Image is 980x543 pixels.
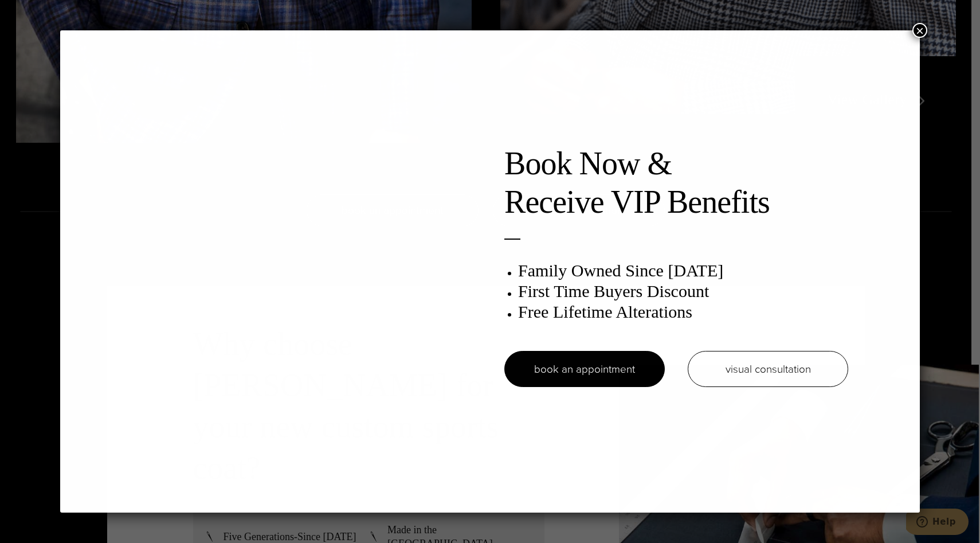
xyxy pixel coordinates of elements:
[504,144,848,221] h2: Book Now & Receive VIP Benefits
[26,8,50,18] span: Help
[518,260,848,281] h3: Family Owned Since [DATE]
[504,351,665,387] a: book an appointment
[912,23,927,38] button: Close
[518,281,848,302] h3: First Time Buyers Discount
[688,351,848,387] a: visual consultation
[518,302,848,322] h3: Free Lifetime Alterations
